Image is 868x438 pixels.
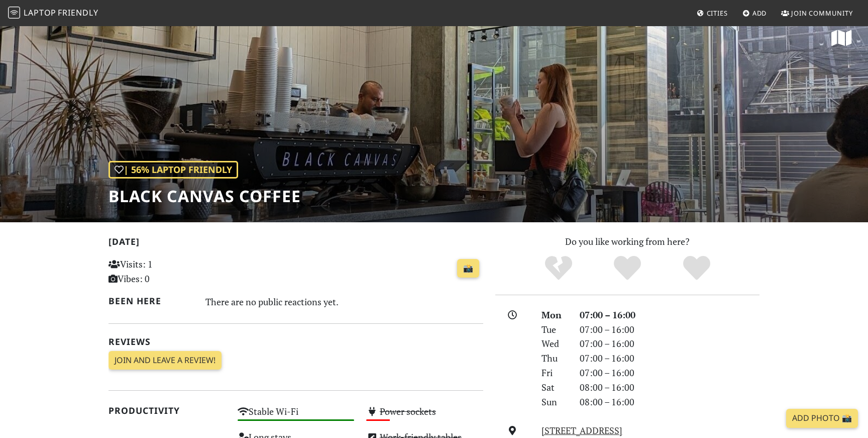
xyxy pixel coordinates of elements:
[693,4,732,22] a: Cities
[108,336,483,347] h2: Reviews
[232,403,361,429] div: Stable Wi-Fi
[574,351,766,366] div: 07:00 – 16:00
[791,9,853,18] span: Join Community
[574,380,766,395] div: 08:00 – 16:00
[108,296,193,306] h2: Been here
[535,380,574,395] div: Sat
[535,308,574,322] div: Mon
[535,336,574,351] div: Wed
[108,187,301,206] h1: Black Canvas Coffee
[777,4,857,22] a: Join Community
[8,5,98,22] a: LaptopFriendly LaptopFriendly
[58,7,98,18] span: Friendly
[574,308,766,322] div: 07:00 – 16:00
[535,322,574,337] div: Tue
[574,366,766,380] div: 07:00 – 16:00
[205,294,484,310] div: There are no public reactions yet.
[752,9,767,18] span: Add
[574,322,766,337] div: 07:00 – 16:00
[524,254,593,282] div: No
[593,254,662,282] div: Yes
[108,161,238,179] div: | 56% Laptop Friendly
[8,7,20,19] img: LaptopFriendly
[108,236,483,251] h2: [DATE]
[495,234,759,249] p: Do you like working from here?
[380,405,436,417] s: Power sockets
[707,9,728,18] span: Cities
[738,4,771,22] a: Add
[24,7,56,18] span: Laptop
[108,351,222,370] a: Join and leave a review!
[535,395,574,409] div: Sun
[108,257,226,286] p: Visits: 1 Vibes: 0
[457,259,479,278] a: 📸
[535,366,574,380] div: Fri
[662,254,731,282] div: Definitely!
[535,351,574,366] div: Thu
[108,405,226,416] h2: Productivity
[541,424,622,436] a: [STREET_ADDRESS]
[574,336,766,351] div: 07:00 – 16:00
[574,395,766,409] div: 08:00 – 16:00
